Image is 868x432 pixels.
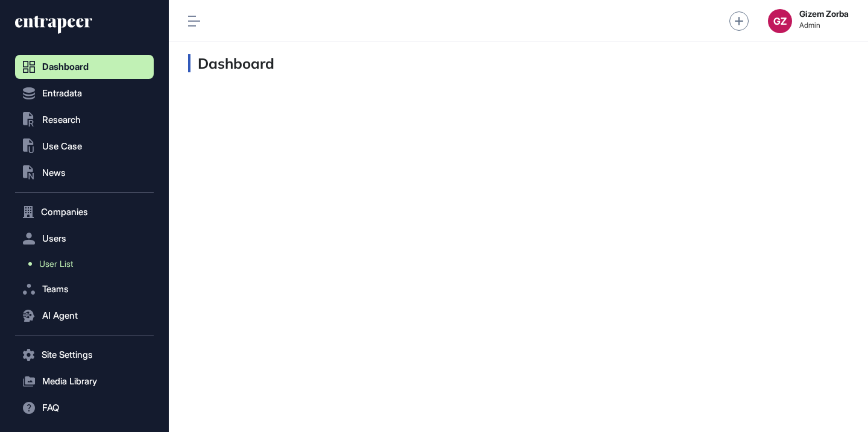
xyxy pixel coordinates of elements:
span: Media Library [42,377,97,386]
button: Teams [15,277,154,301]
a: Dashboard [15,55,154,79]
span: Site Settings [42,350,93,360]
span: FAQ [42,403,59,413]
button: Use Case [15,134,154,158]
span: News [42,168,66,178]
button: AI Agent [15,304,154,328]
button: Users [15,227,154,251]
span: Dashboard [42,62,89,72]
button: Research [15,108,154,132]
span: User List [39,259,73,269]
button: Media Library [15,369,154,393]
button: GZ [768,9,792,33]
span: Research [42,115,81,125]
span: Admin [799,21,849,30]
button: News [15,161,154,185]
span: Entradata [42,89,82,98]
span: Companies [41,207,88,217]
span: Teams [42,284,69,294]
h3: Dashboard [188,54,274,72]
a: User List [21,253,154,275]
button: Companies [15,200,154,224]
span: Use Case [42,142,82,151]
button: Entradata [15,81,154,105]
button: FAQ [15,396,154,420]
span: Users [42,234,66,243]
strong: Gizem Zorba [799,9,849,19]
button: Site Settings [15,343,154,367]
span: AI Agent [42,311,78,321]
